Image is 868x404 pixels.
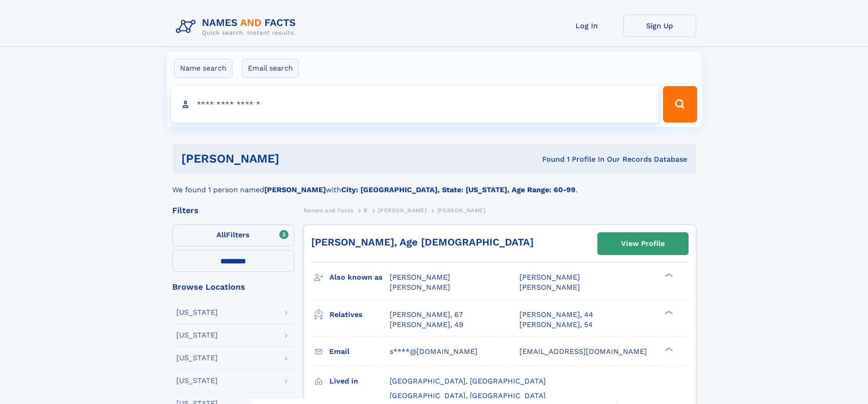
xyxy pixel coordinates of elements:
[519,310,593,320] a: [PERSON_NAME], 44
[264,185,326,194] b: [PERSON_NAME]
[663,309,673,315] div: ❯
[216,230,226,239] span: All
[663,346,673,352] div: ❯
[174,59,232,78] label: Name search
[172,206,294,215] div: Filters
[598,233,688,255] a: View Profile
[176,377,218,384] div: [US_STATE]
[390,283,450,291] span: [PERSON_NAME]
[172,15,303,39] img: Logo Names and Facts
[311,236,534,248] a: [PERSON_NAME], Age [DEMOGRAPHIC_DATA]
[437,207,486,214] span: [PERSON_NAME]
[364,205,368,216] a: B
[621,233,665,254] div: View Profile
[176,309,218,316] div: [US_STATE]
[181,153,411,164] h1: [PERSON_NAME]
[519,273,580,281] span: [PERSON_NAME]
[390,391,546,400] span: [GEOGRAPHIC_DATA], [GEOGRAPHIC_DATA]
[171,86,659,123] input: search input
[172,225,294,246] label: Filters
[663,86,697,123] button: Search Button
[172,283,294,291] div: Browse Locations
[176,332,218,339] div: [US_STATE]
[390,320,463,330] a: [PERSON_NAME], 49
[364,207,368,214] span: B
[519,347,647,356] span: [EMAIL_ADDRESS][DOMAIN_NAME]
[341,185,575,194] b: City: [GEOGRAPHIC_DATA], State: [US_STATE], Age Range: 60-99
[378,207,426,214] span: [PERSON_NAME]
[176,354,218,362] div: [US_STATE]
[378,205,426,216] a: [PERSON_NAME]
[623,15,696,37] a: Sign Up
[411,154,687,164] div: Found 1 Profile In Our Records Database
[390,377,546,385] span: [GEOGRAPHIC_DATA], [GEOGRAPHIC_DATA]
[329,344,390,359] h3: Email
[329,307,390,322] h3: Relatives
[390,273,450,281] span: [PERSON_NAME]
[550,15,623,37] a: Log In
[329,270,390,285] h3: Also known as
[242,59,299,78] label: Email search
[519,283,580,291] span: [PERSON_NAME]
[390,310,463,320] a: [PERSON_NAME], 67
[663,272,673,278] div: ❯
[172,174,696,195] div: We found 1 person named with .
[519,320,593,330] a: [PERSON_NAME], 54
[329,373,390,389] h3: Lived in
[303,205,354,216] a: Names and Facts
